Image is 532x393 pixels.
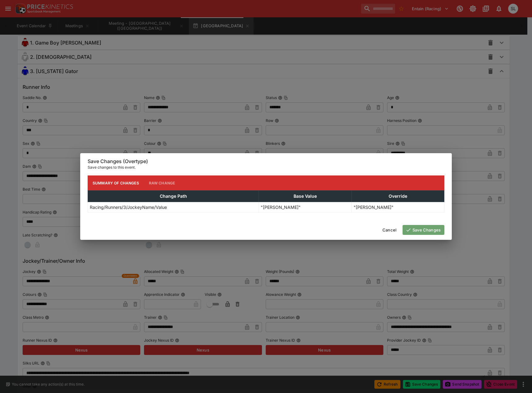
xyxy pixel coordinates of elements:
p: Racing/Runners/3/JockeyName/Value [90,204,167,210]
p: Save changes to this event. [88,164,444,171]
button: Raw Change [144,175,180,190]
th: Base Value [259,191,351,202]
h6: Save Changes (Overtype) [88,158,444,165]
button: Save Changes [403,225,444,235]
th: Override [351,191,444,202]
td: "[PERSON_NAME]" [259,202,351,213]
th: Change Path [88,191,259,202]
button: Cancel [379,225,400,235]
button: Summary of Changes [88,175,144,190]
td: "[PERSON_NAME]" [351,202,444,213]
